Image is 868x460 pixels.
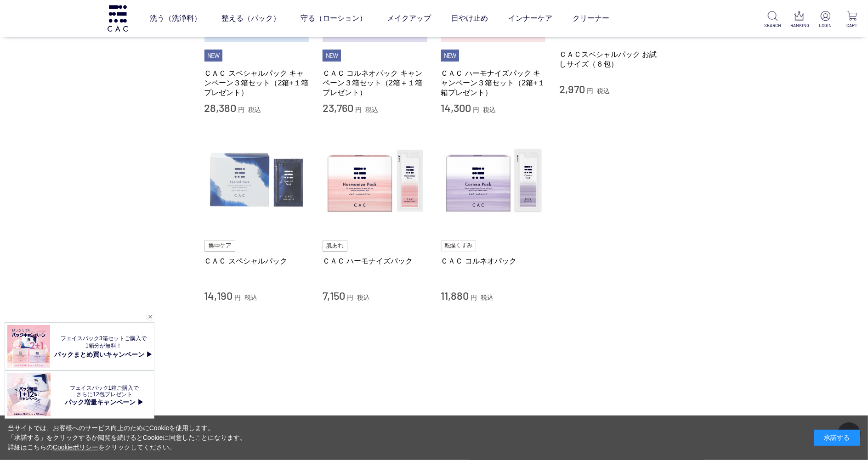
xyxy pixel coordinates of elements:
span: 税込 [357,294,370,301]
span: 14,300 [441,101,471,114]
span: 23,760 [323,101,353,114]
div: 当サイトでは、お客様へのサービス向上のためにCookieを使用します。 「承諾する」をクリックするか閲覧を続けるとCookieに同意したことになります。 詳細はこちらの をクリックしてください。 [8,423,247,452]
span: 税込 [481,294,494,301]
span: 円 [234,294,241,301]
p: CART [844,22,861,29]
a: ＣＡＣ ハーモナイズパック [323,256,427,266]
img: ＣＡＣ スペシャルパック [204,129,309,233]
a: LOGIN [817,11,834,29]
p: LOGIN [817,22,834,29]
li: NEW [323,50,341,62]
span: 円 [238,106,244,113]
li: NEW [204,50,223,62]
a: ＣＡＣスペシャルパック お試しサイズ（６包） [559,50,664,69]
span: 税込 [597,87,610,95]
img: ＣＡＣ ハーモナイズパック [323,129,427,233]
img: 乾燥くすみ [441,241,477,252]
a: ＣＡＣ スペシャルパック キャンペーン３箱セット（2箱+１箱プレゼント） [204,68,309,98]
a: ＣＡＣ コルネオパック [441,256,546,266]
a: Cookieポリシー [53,443,99,451]
a: RANKING [791,11,808,29]
span: 11,880 [441,289,469,302]
span: 円 [347,294,353,301]
a: ＣＡＣ ハーモナイズパック キャンペーン３箱セット（2箱+１箱プレゼント） [441,68,546,98]
a: 日やけ止め [451,6,488,31]
span: 7,150 [323,289,345,302]
span: 円 [355,106,362,113]
li: NEW [441,50,460,62]
a: 整える（パック） [221,6,280,31]
span: 2,970 [559,82,585,95]
span: 税込 [248,106,261,113]
img: logo [106,5,129,31]
a: SEARCH [764,11,781,29]
a: 洗う（洗浄料） [150,6,201,31]
p: SEARCH [764,22,781,29]
img: 集中ケア [204,241,236,252]
div: 承諾する [814,430,860,446]
a: CART [844,11,861,29]
img: 肌あれ [323,241,347,252]
span: 税込 [244,294,257,301]
span: 円 [471,294,477,301]
span: 円 [473,106,479,113]
a: ＣＡＣ スペシャルパック [204,256,309,266]
a: インナーケア [508,6,552,31]
span: 28,380 [204,101,237,114]
span: 税込 [365,106,378,113]
img: ＣＡＣ コルネオパック [441,129,546,233]
a: ＣＡＣ コルネオパック キャンペーン３箱セット（2箱＋１箱プレゼント） [323,68,427,98]
p: RANKING [791,22,808,29]
a: クリーナー [573,6,609,31]
span: 税込 [483,106,496,113]
a: メイクアップ [387,6,431,31]
a: 守る（ローション） [301,6,367,31]
span: 14,190 [204,289,233,302]
span: 円 [587,87,593,95]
